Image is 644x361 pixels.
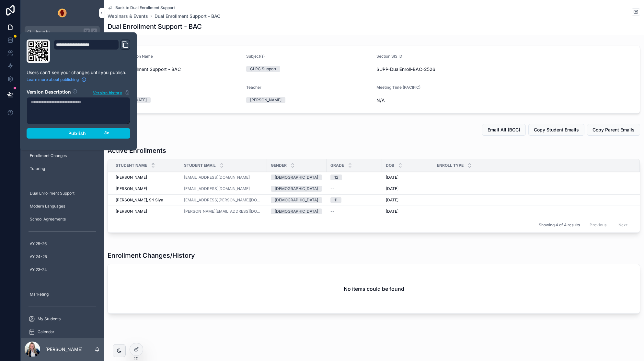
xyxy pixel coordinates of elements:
[155,13,220,19] a: Dual Enrollment Support - BAC
[246,54,265,59] span: Subject(s)
[330,175,378,180] a: 12
[116,163,147,168] span: Student Name
[57,8,67,18] img: App logo
[330,197,378,203] a: 11
[271,163,287,168] span: Gender
[27,69,130,76] p: Users can't see your changes until you publish.
[587,124,640,136] button: Copy Parent Emails
[330,209,378,214] a: --
[54,39,130,63] div: Domain and Custom Link
[108,146,166,155] h1: Active Enrollments
[38,329,54,334] span: Calendar
[30,217,66,222] span: School Agreements
[25,26,100,38] button: Jump to...K
[386,163,394,168] span: DOB
[25,200,100,212] a: Modern Languages
[108,22,202,31] h1: Dual Enrollment Support - BAC
[116,197,163,203] span: [PERSON_NAME], Sri Siya
[386,186,398,191] span: [DATE]
[30,166,45,171] span: Tutoring
[25,187,100,199] a: Dual Enrollment Support
[275,197,318,203] div: [DEMOGRAPHIC_DATA]
[30,292,49,297] span: Marketing
[184,175,250,180] a: [EMAIL_ADDRESS][DOMAIN_NAME]
[386,209,398,214] span: [DATE]
[330,186,378,191] a: --
[334,175,338,180] div: 12
[108,5,175,10] a: Back to Dual Enrollment Support
[539,222,580,228] span: Showing 4 of 4 results
[108,13,148,19] a: Webinars & Events
[330,186,334,191] span: --
[91,29,97,34] span: K
[592,127,635,133] span: Copy Parent Emails
[534,127,579,133] span: Copy Student Emails
[386,197,398,203] span: [DATE]
[344,285,404,293] h2: No items could be found
[25,150,100,162] a: Enrollment Changes
[184,209,263,214] a: [PERSON_NAME][EMAIL_ADDRESS][DOMAIN_NAME]
[275,209,318,214] div: [DEMOGRAPHIC_DATA]
[275,186,318,192] div: [DEMOGRAPHIC_DATA]
[27,89,71,96] h2: Version Description
[30,254,47,259] span: AY 24-25
[271,197,323,203] a: [DEMOGRAPHIC_DATA]
[116,197,176,203] a: [PERSON_NAME], Sri Siya
[27,77,79,82] span: Learn more about publishing
[184,186,263,191] a: [EMAIL_ADDRESS][DOMAIN_NAME]
[271,175,323,180] a: [DEMOGRAPHIC_DATA]
[386,175,429,180] a: [DATE]
[116,186,147,191] span: [PERSON_NAME]
[25,288,100,300] a: Marketing
[38,316,61,322] span: My Students
[184,197,263,203] a: [EMAIL_ADDRESS][PERSON_NAME][DOMAIN_NAME]
[25,163,100,175] a: Tutoring
[330,163,344,168] span: Grade
[271,186,323,192] a: [DEMOGRAPHIC_DATA]
[386,175,398,180] span: [DATE]
[330,209,334,214] span: --
[184,163,216,168] span: Student Email
[437,163,464,168] span: Enroll Type
[184,175,263,180] a: [EMAIL_ADDRESS][DOMAIN_NAME]
[386,186,429,191] a: [DATE]
[116,186,176,191] a: [PERSON_NAME]
[25,326,100,338] a: Calendar
[250,66,276,72] div: CLRC Support
[386,197,429,203] a: [DATE]
[93,89,130,96] button: Version history
[386,209,429,214] a: [DATE]
[27,77,86,82] a: Learn more about publishing
[30,191,75,196] span: Dual Enrollment Support
[250,97,282,103] div: [PERSON_NAME]
[25,264,100,276] a: AY 23-24
[30,204,65,209] span: Modern Languages
[528,124,584,136] button: Copy Student Emails
[30,267,47,272] span: AY 23-24
[334,197,338,203] div: 11
[25,213,100,225] a: School Agreements
[275,175,318,180] div: [DEMOGRAPHIC_DATA]
[246,85,261,90] span: Teacher
[30,241,47,246] span: AY 25-26
[21,38,104,338] div: scrollable content
[30,153,67,158] span: Enrollment Changes
[116,66,241,73] span: Dual Enrollment Support - BAC
[116,209,176,214] a: [PERSON_NAME]
[116,175,147,180] span: [PERSON_NAME]
[116,209,147,214] span: [PERSON_NAME]
[271,209,323,214] a: [DEMOGRAPHIC_DATA]
[184,186,250,191] a: [EMAIL_ADDRESS][DOMAIN_NAME]
[376,85,420,90] span: Meeting Time (PACIFIC)
[35,29,81,34] span: Jump to...
[25,238,100,250] a: AY 25-26
[115,5,175,10] span: Back to Dual Enrollment Support
[27,128,130,139] button: Publish
[93,89,122,96] span: Version history
[376,54,402,59] span: Section SIS ID
[25,313,100,325] a: My Students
